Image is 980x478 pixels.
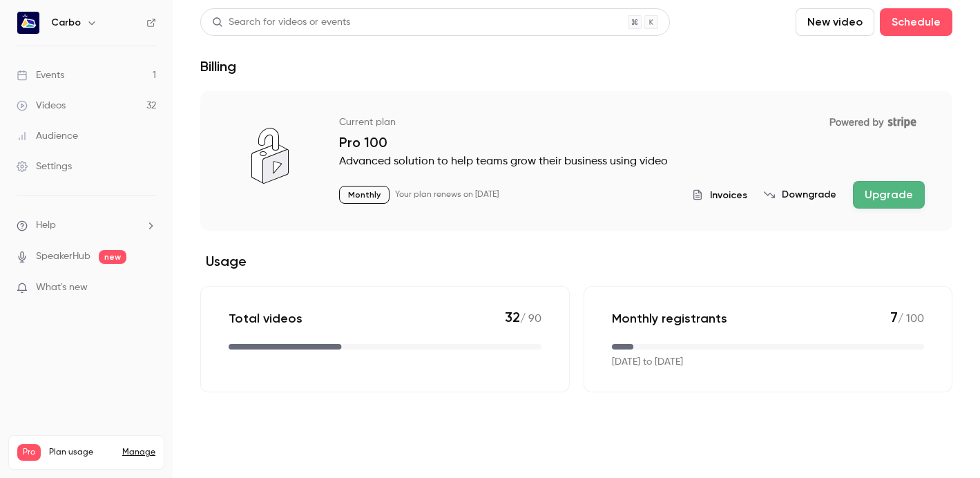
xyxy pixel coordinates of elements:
[17,68,64,82] div: Events
[229,310,302,327] p: Total videos
[853,181,925,209] button: Upgrade
[212,15,350,30] div: Search for videos or events
[17,12,39,34] img: Carbo
[36,249,90,264] a: SpeakerHub
[200,91,952,392] section: billing
[140,282,156,294] iframe: Noticeable Trigger
[36,280,88,295] span: What's new
[49,447,114,458] span: Plan usage
[764,188,836,202] button: Downgrade
[200,253,952,269] h2: Usage
[710,188,747,202] span: Invoices
[17,218,156,233] li: help-dropdown-opener
[880,8,952,36] button: Schedule
[200,58,236,75] h1: Billing
[505,309,541,327] p: / 90
[36,218,56,233] span: Help
[17,160,72,173] div: Settings
[339,153,925,170] p: Advanced solution to help teams grow their business using video
[612,310,727,327] p: Monthly registrants
[692,188,747,202] button: Invoices
[99,250,126,264] span: new
[890,309,924,327] p: / 100
[339,186,390,204] p: Monthly
[17,444,41,461] span: Pro
[339,115,396,129] p: Current plan
[612,355,683,370] p: [DATE] to [DATE]
[339,134,925,151] p: Pro 100
[796,8,874,36] button: New video
[17,99,66,113] div: Videos
[505,309,520,325] span: 32
[17,129,78,143] div: Audience
[395,189,499,200] p: Your plan renews on [DATE]
[122,447,155,458] a: Manage
[890,309,898,325] span: 7
[51,16,81,30] h6: Carbo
